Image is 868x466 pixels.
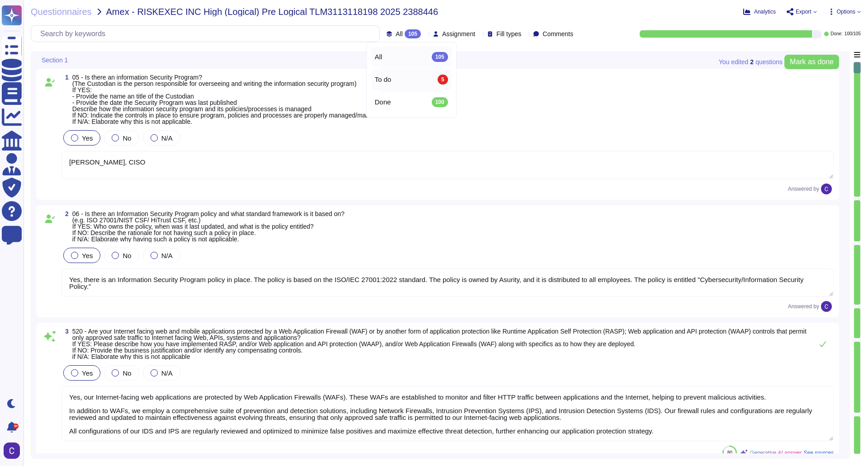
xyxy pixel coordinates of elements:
span: 3 [61,328,69,334]
span: 2 [61,211,69,217]
span: 06 - Is there an Information Security Program policy and what standard framework is it based on? ... [72,210,344,243]
span: 1 [61,74,69,80]
div: All [371,47,452,67]
textarea: Yes, there is an Information Security Program policy in place. The policy is based on the ISO/IEC... [61,268,834,297]
span: See sources [803,450,834,456]
div: All [375,52,448,62]
div: To do [371,70,452,90]
span: Section 1 [42,57,68,63]
div: 5 [438,75,448,85]
img: user [821,184,832,194]
b: 2 [750,59,754,65]
span: Analytics [754,9,776,14]
div: Done [371,92,452,113]
span: Yes [82,252,93,259]
span: No [123,369,131,377]
span: No [123,134,131,142]
div: 105 [432,52,448,62]
div: 9+ [13,424,19,429]
img: user [821,301,832,312]
span: All [396,31,403,37]
img: user [4,442,20,459]
span: Export [796,9,811,14]
span: Generative AI answer [750,450,802,456]
span: Done: [830,32,843,36]
span: Yes [82,369,93,377]
input: Search by keywords [36,26,379,42]
span: Assignment [442,31,475,37]
div: 100 [432,97,448,107]
span: Yes [82,134,93,142]
span: Amex - RISKEXEC INC High (Logical) Pre Logical TLM3113118198 2025 2388446 [106,7,439,16]
span: All [375,53,382,61]
span: 05 - Is there an information Security Program? (The Custodian is the person responsible for overs... [72,74,390,125]
span: N/A [161,369,173,377]
button: user [2,441,26,461]
span: No [123,252,131,259]
span: Done [375,98,391,106]
span: You edited question s [719,59,783,65]
span: Answered by [788,304,819,309]
span: Answered by [788,186,819,192]
span: N/A [161,252,173,259]
span: N/A [161,134,173,142]
div: 105 [405,29,421,38]
span: 80 [727,450,732,455]
span: Mark as done [790,58,834,66]
button: Analytics [743,8,776,15]
span: Questionnaires [31,7,92,16]
span: 100 / 105 [844,32,861,36]
span: To do [375,75,392,84]
span: Fill types [496,31,521,37]
textarea: [PERSON_NAME], CISO [61,151,834,179]
span: Comments [542,31,573,37]
button: Mark as done [784,55,839,69]
textarea: Yes, our Internet-facing web applications are protected by Web Application Firewalls (WAFs). Thes... [61,386,834,441]
span: 520 - Are your Internet facing web and mobile applications protected by a Web Application Firewal... [72,328,807,360]
span: Options [837,9,855,14]
div: To do [375,75,448,85]
div: Done [375,97,448,107]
